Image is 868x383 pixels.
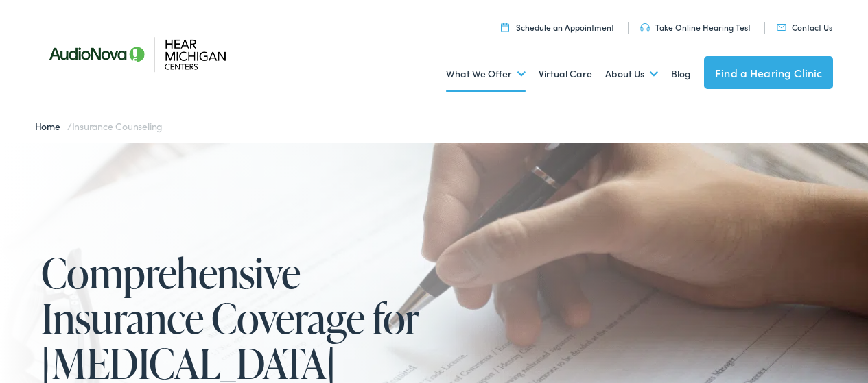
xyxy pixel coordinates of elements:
[35,119,163,133] span: /
[640,21,751,33] a: Take Online Hearing Test
[605,49,658,99] a: About Us
[777,21,832,33] a: Contact Us
[35,119,67,133] a: Home
[501,23,509,32] img: utility icon
[777,24,786,31] img: utility icon
[501,21,614,33] a: Schedule an Appointment
[446,49,526,99] a: What We Offer
[640,23,650,32] img: utility icon
[671,49,691,99] a: Blog
[704,56,833,89] a: Find a Hearing Clinic
[72,119,163,133] span: Insurance Counseling
[539,49,592,99] a: Virtual Care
